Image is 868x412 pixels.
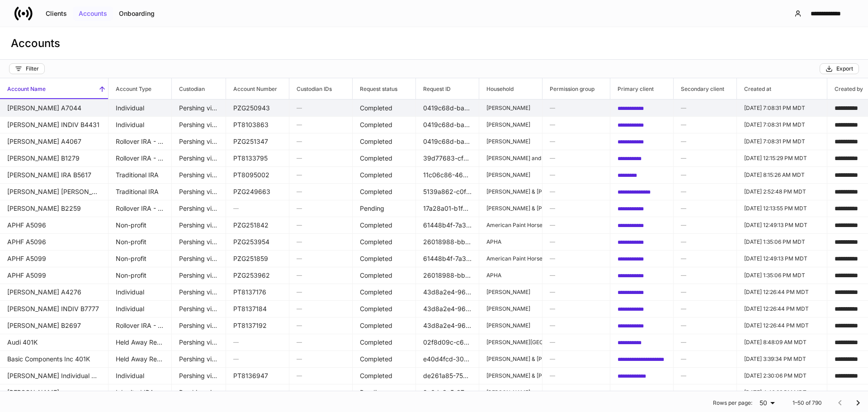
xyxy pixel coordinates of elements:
[226,78,289,99] span: Account Number
[737,334,827,351] td: 2025-08-20T14:48:09.910Z
[79,10,107,17] div: Accounts
[9,63,45,74] button: Filter
[226,150,289,167] td: PT8133795
[486,389,535,396] p: [PERSON_NAME]
[550,338,603,346] h6: —
[353,233,416,251] td: Completed
[297,137,345,146] h6: —
[681,221,729,229] h6: —
[486,121,535,128] p: [PERSON_NAME]
[297,187,345,196] h6: —
[681,271,729,279] h6: —
[737,99,827,117] td: 2025-08-08T01:08:31.175Z
[737,367,827,384] td: 2025-08-11T20:30:06.889Z
[353,367,416,384] td: Completed
[353,217,416,234] td: Completed
[610,384,674,401] td: 0cef8661-25e5-4513-90b6-9abc512a15c5
[416,367,479,384] td: de261a85-7504-449e-809d-89984f28f492
[172,78,226,99] span: Custodian
[297,321,345,330] h6: —
[681,371,729,380] h6: —
[737,384,827,401] td: 2025-08-13T22:46:39.906Z
[674,85,724,93] h6: Secondary client
[353,200,416,217] td: Pending
[737,116,827,133] td: 2025-08-08T01:08:31.175Z
[479,85,514,93] h6: Household
[610,233,674,251] td: 11c4c3ce-9d59-40e7-927d-fd8ca4173bb1
[737,317,827,334] td: 2025-08-15T18:26:44.348Z
[113,6,160,21] button: Onboarding
[416,150,479,167] td: 39d77683-cfe9-45fd-a7d0-57836947aaaf
[744,355,820,363] p: [DATE] 3:39:34 PM MDT
[172,300,226,317] td: Pershing via Sanctuary BD
[744,339,820,346] p: [DATE] 8:48:09 AM MDT
[353,116,416,133] td: Completed
[486,372,535,379] p: [PERSON_NAME] & [PERSON_NAME]
[416,99,479,117] td: 0419c68d-baf0-401c-88f2-f1e58f71cd27
[550,120,603,129] h6: —
[416,284,479,301] td: 43d8a2e4-968d-46b2-ae69-d84ecddf9960
[108,284,172,301] td: Individual
[610,183,674,200] td: 57327829-23c3-4e94-bea2-cef9a88686f5
[744,138,820,145] p: [DATE] 7:08:31 PM MDT
[486,255,535,262] p: American Paint Horse Foundation
[172,384,226,401] td: Pershing via Sanctuary BD
[226,85,277,93] h6: Account Number
[744,238,820,246] p: [DATE] 1:35:06 PM MDT
[610,317,674,334] td: 09007961-0807-4624-87f3-9f67f11617bd
[486,355,535,363] p: [PERSON_NAME] & [PERSON_NAME]
[297,338,345,346] h6: —
[744,305,820,313] p: [DATE] 12:26:44 PM MDT
[353,300,416,317] td: Completed
[550,321,603,330] h6: —
[737,300,827,317] td: 2025-08-15T18:26:44.349Z
[681,288,729,296] h6: —
[108,217,172,234] td: Non-profit
[108,250,172,267] td: Non-profit
[233,388,282,397] h6: —
[610,217,674,234] td: 5061afac-bb04-4a60-86ab-893d8364fbaf
[610,267,674,284] td: 11c4c3ce-9d59-40e7-927d-fd8ca4173bb1
[297,304,345,313] h6: —
[610,99,674,117] td: e86703f1-cdc7-42b6-b5b6-10e5b34b5af9
[737,133,827,150] td: 2025-08-08T01:08:31.177Z
[756,398,778,407] div: 50
[172,233,226,251] td: Pershing via Sanctuary BD
[737,267,827,284] td: 2025-08-06T19:35:06.567Z
[108,300,172,317] td: Individual
[416,166,479,184] td: 11c06c86-469d-4e15-8fca-1fd2a3b49e16
[610,85,654,93] h6: Primary client
[737,200,827,217] td: 2025-08-13T18:13:55.634Z
[108,116,172,133] td: Individual
[681,304,729,313] h6: —
[610,300,674,317] td: 09007961-0807-4624-87f3-9f67f11617bd
[550,104,603,112] h6: —
[226,233,289,251] td: PZG253954
[416,183,479,200] td: 5139a862-c0fc-4b27-b9d9-2e922143921f
[550,237,603,246] h6: —
[486,171,535,179] p: [PERSON_NAME]
[172,267,226,284] td: Pershing via Sanctuary BD
[108,166,172,184] td: Traditional IRA
[226,166,289,184] td: PT8095002
[40,6,73,21] button: Clients
[233,338,282,346] h6: —
[226,317,289,334] td: PT8137192
[416,300,479,317] td: 43d8a2e4-968d-46b2-ae69-d84ecddf9960
[353,183,416,200] td: Completed
[550,137,603,146] h6: —
[297,254,345,263] h6: —
[172,200,226,217] td: Pershing via Sanctuary BD
[486,222,535,229] p: American Paint Horse Foundation
[353,350,416,368] td: Completed
[737,284,827,301] td: 2025-08-15T18:26:44.350Z
[674,78,736,99] span: Secondary client
[172,150,226,167] td: Pershing via Sanctuary BD
[416,350,479,368] td: e40d4fcd-30ca-4172-b2e4-2036c0d31b3f
[172,317,226,334] td: Pershing via Sanctuary BD
[610,350,674,368] td: 7d21c7d8-5fc5-4d6b-aef6-ccb09f255dd1
[542,78,610,99] span: Permission group
[744,322,820,329] p: [DATE] 12:26:44 PM MDT
[416,233,479,251] td: 26018988-bb6b-4349-b1ae-aca3371e71d6
[793,399,822,407] p: 1–50 of 790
